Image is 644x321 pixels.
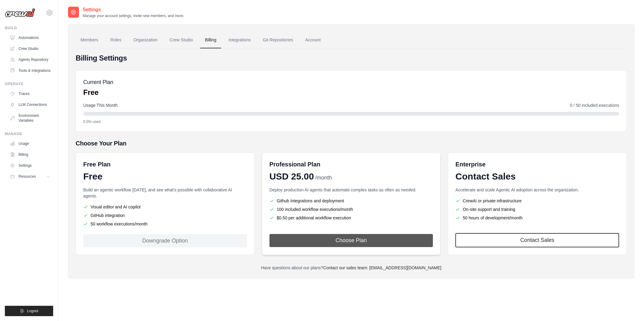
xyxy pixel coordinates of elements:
a: Account [300,32,326,48]
h5: Current Plan [83,78,113,86]
a: Tools & Integrations [7,66,53,75]
img: Logo [5,8,35,17]
button: Logout [5,306,53,316]
h6: Enterprise [455,160,619,169]
span: /month [315,174,332,182]
div: Operate [5,82,53,86]
div: Downgrade Option [83,234,247,247]
span: Usage This Month [83,102,118,108]
p: Manage your account settings, invite new members, and more. [83,13,184,18]
a: Environment Variables [7,111,53,125]
a: Organization [128,32,162,48]
button: Resources [7,172,53,181]
a: Automations [7,33,53,43]
li: 50 hours of development/month [455,215,619,221]
span: Logout [27,309,38,313]
p: Have questions about our plans? [76,265,627,271]
a: LLM Connections [7,100,53,110]
p: Deploy production AI agents that automate complex tasks as often as needed. [269,187,433,193]
div: Contact Sales [455,171,619,182]
a: Traces [7,89,53,99]
div: Free [83,171,247,182]
a: Contact our sales team: [EMAIL_ADDRESS][DOMAIN_NAME] [323,265,441,270]
span: 0.0% used [83,119,101,124]
a: Integrations [224,32,255,48]
p: Free [83,88,113,97]
li: GitHub integration [83,212,247,218]
span: USD 25.00 [269,171,314,182]
li: On-site support and training [455,206,619,212]
iframe: Chat Widget [614,292,644,321]
a: Settings [7,161,53,170]
p: Build an agentic workflow [DATE], and see what's possible with collaborative AI agents. [83,187,247,199]
a: Git Repositories [258,32,298,48]
a: Billing [7,150,53,159]
li: 100 included workflow executions/month [269,206,433,212]
a: Billing [200,32,221,48]
a: Usage [7,139,53,148]
li: CrewAI or private infrastructure [455,198,619,204]
a: Members [76,32,103,48]
div: Build [5,26,53,30]
a: Contact Sales [455,233,619,247]
li: Visual editor and AI copilot [83,204,247,210]
a: Crew Studio [165,32,198,48]
a: Roles [105,32,126,48]
button: Choose Plan [269,234,433,247]
li: $0.50 per additional workflow execution [269,215,433,221]
h5: Choose Your Plan [76,139,627,148]
h4: Billing Settings [76,53,627,63]
h6: Professional Plan [269,160,320,169]
h2: Settings [83,6,184,13]
a: Crew Studio [7,44,53,54]
li: Github Integrations and deployment [269,198,433,204]
h6: Free Plan [83,160,111,169]
a: Agents Repository [7,55,53,65]
span: 0 / 50 included executions [570,102,619,108]
p: Accelerate and scale Agentic AI adoption across the organization. [455,187,619,193]
li: 50 workflow executions/month [83,221,247,227]
div: Manage [5,131,53,136]
span: Resources [19,174,36,179]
